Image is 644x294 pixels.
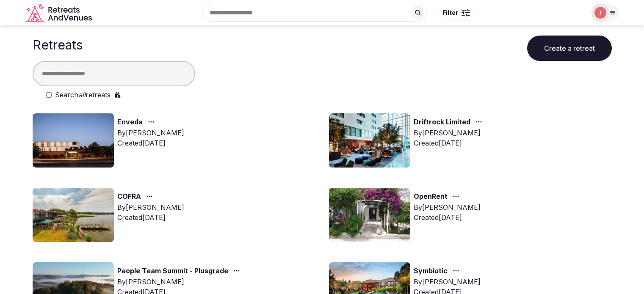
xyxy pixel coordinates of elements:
div: By [PERSON_NAME] [117,277,243,287]
a: Visit the homepage [26,3,94,22]
img: Top retreat image for the retreat: COFRA [33,188,114,242]
div: By [PERSON_NAME] [117,202,184,212]
div: By [PERSON_NAME] [414,277,481,287]
span: Filter [442,8,458,17]
img: Top retreat image for the retreat: Driftrock Limited [329,113,410,168]
a: OpenRent [414,191,448,202]
img: Top retreat image for the retreat: OpenRent [329,188,410,242]
div: By [PERSON_NAME] [117,128,184,138]
h1: Retreats [33,37,83,52]
a: Symbiotic [414,266,448,277]
img: Joanna Asiukiewicz [594,7,606,19]
a: Driftrock Limited [414,117,470,128]
div: By [PERSON_NAME] [414,128,486,138]
button: Create a retreat [527,36,612,61]
a: People Team Summit - Plusgrade [117,266,228,277]
div: Created [DATE] [117,138,184,148]
a: Enveda [117,117,143,128]
label: Search retreats [55,90,111,100]
svg: Retreats and Venues company logo [26,3,94,22]
button: Filter [437,5,475,21]
div: Created [DATE] [414,138,486,148]
img: Top retreat image for the retreat: Enveda [33,113,114,168]
div: Created [DATE] [414,212,481,223]
em: all [78,91,86,99]
div: By [PERSON_NAME] [414,202,481,212]
div: Created [DATE] [117,212,184,223]
a: COFRA [117,191,141,202]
